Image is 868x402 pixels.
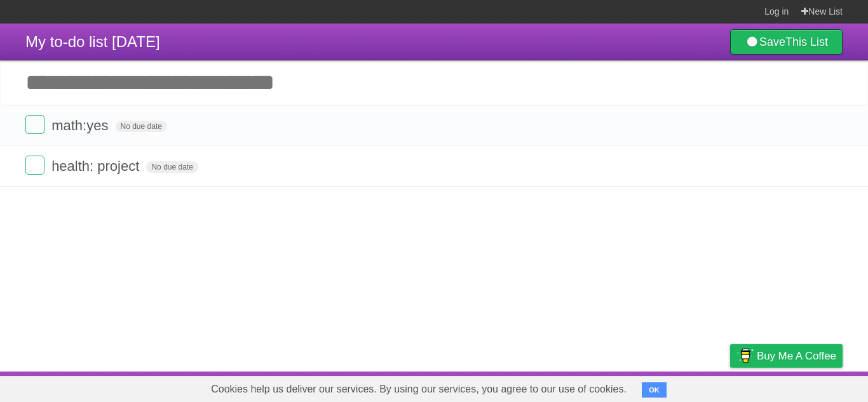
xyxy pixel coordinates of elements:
label: Done [25,156,44,175]
span: Cookies help us deliver our services. By using our services, you agree to our use of cookies. [198,377,639,402]
a: SaveThis List [730,29,843,55]
label: Done [25,115,44,134]
img: Buy me a coffee [736,345,754,366]
a: Suggest a feature [763,375,843,399]
a: Buy me a coffee [730,344,843,368]
a: Developers [603,375,654,399]
a: Privacy [714,375,747,399]
span: No due date [146,161,198,173]
b: This List [785,36,828,48]
span: math:yes [51,117,111,133]
a: About [561,375,588,399]
span: Buy me a coffee [757,345,836,367]
span: My to-do list [DATE] [25,33,160,50]
a: Terms [670,375,698,399]
span: health: project [51,158,142,174]
button: OK [642,382,667,398]
span: No due date [116,121,167,132]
